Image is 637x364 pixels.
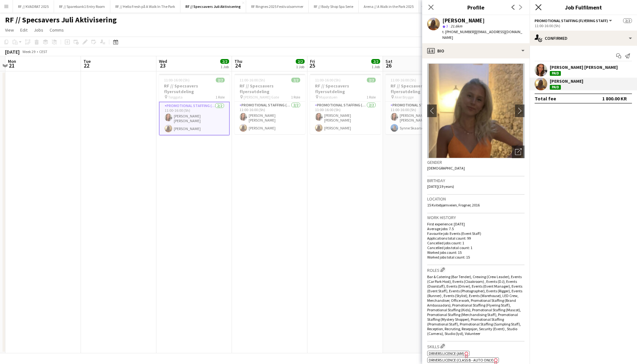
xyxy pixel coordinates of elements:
[371,59,380,64] span: 2/2
[427,231,525,236] p: Favourite job: Events (Event Staff)
[422,43,530,58] div: Bio
[310,102,381,134] app-card-role: Promotional Staffing (Flyering Staff)2/211:00-16:00 (5h)[PERSON_NAME] [PERSON_NAME][PERSON_NAME]
[234,83,305,94] h3: RF // Specsavers flyersutdeling
[34,27,43,33] span: Jobs
[427,241,525,245] p: Cancelled jobs count: 1
[315,78,341,82] span: 11:00-16:00 (5h)
[310,58,315,64] span: Fri
[427,184,454,189] span: [DATE] (19 years)
[367,95,376,99] span: 1 Role
[550,78,583,84] div: [PERSON_NAME]
[427,159,525,165] h3: Gender
[234,62,242,69] span: 24
[535,18,613,23] button: Promotional Staffing (Flyering Staff)
[220,59,229,64] span: 2/2
[18,26,30,34] a: Edit
[310,83,381,94] h3: RF // Specsavers flyersutdeling
[550,85,561,90] div: Paid
[5,27,14,33] span: View
[449,24,464,28] span: 21.6km
[442,18,485,23] div: [PERSON_NAME]
[234,102,305,134] app-card-role: Promotional Staffing (Flyering Staff)2/211:00-16:00 (5h)[PERSON_NAME] [PERSON_NAME][PERSON_NAME]
[83,58,91,64] span: Tue
[427,196,525,202] h3: Location
[159,58,167,64] span: Wed
[82,62,91,69] span: 22
[221,64,229,69] div: 1 Job
[50,27,64,33] span: Comms
[8,58,16,64] span: Mon
[427,245,525,250] p: Cancelled jobs total count: 1
[240,78,265,82] span: 11:00-16:00 (5h)
[385,83,456,94] h3: RF // Specsavers flyersutdeling
[427,166,465,170] span: [DEMOGRAPHIC_DATA]
[530,31,637,46] div: Confirmed
[5,49,20,55] div: [DATE]
[395,95,414,99] span: Aker Brygge
[296,64,304,69] div: 1 Job
[3,26,16,34] a: View
[215,95,225,99] span: 1 Role
[291,95,300,99] span: 1 Role
[429,351,464,356] span: Drivers Licence (AM)
[427,215,525,220] h3: Work history
[54,0,110,13] button: RF // Sparebank1 Entry Room
[47,26,66,34] a: Comms
[13,0,54,13] button: RF // KVADRAT 2025
[5,15,117,25] h1: RF // Specsavers Juli Aktivisering
[246,0,309,13] button: RF Ringnes 2025 Festivalsommer
[309,0,359,13] button: RF // Body Shop Spa Serie
[535,23,632,28] div: 11:00-16:00 (5h)
[427,63,525,158] img: Crew avatar or photo
[309,62,315,69] span: 25
[20,27,27,33] span: Edit
[427,178,525,183] h3: Birthday
[180,0,246,13] button: RF // Specsavers Juli Aktivisering
[110,0,180,13] button: RF // Hello Fresh på A Walk In The Park
[216,78,225,82] span: 2/2
[535,18,608,23] span: Promotional Staffing (Flyering Staff)
[159,74,230,135] app-job-card: 11:00-16:00 (5h)2/2RF // Specsavers flyersutdeling Torggata1 RolePromotional Staffing (Flyering S...
[427,266,525,273] h3: Roles
[7,62,16,69] span: 21
[550,71,561,76] div: Paid
[550,64,618,70] div: [PERSON_NAME] [PERSON_NAME]
[623,18,632,23] span: 2/2
[319,95,337,99] span: Majorstuen
[427,236,525,241] p: Applications total count: 99
[291,78,300,82] span: 2/2
[391,78,416,82] span: 11:00-16:00 (5h)
[164,78,190,82] span: 11:00-16:00 (5h)
[234,58,242,64] span: Thu
[158,62,167,69] span: 23
[446,24,448,28] span: 3
[31,26,46,34] a: Jobs
[427,343,525,349] h3: Skills
[296,59,305,64] span: 2/2
[512,146,525,158] div: Open photos pop-in
[385,74,456,134] div: 11:00-16:00 (5h)2/2RF // Specsavers flyersutdeling Aker Brygge1 RolePromotional Staffing (Flyerin...
[535,95,556,102] div: Total fee
[427,226,525,231] p: Average jobs: 7.5
[442,29,522,40] span: | [EMAIL_ADDRESS][DOMAIN_NAME]
[602,95,627,102] div: 1 800.00 KR
[385,62,392,69] span: 26
[530,3,637,11] h3: Job Fulfilment
[310,74,381,134] app-job-card: 11:00-16:00 (5h)2/2RF // Specsavers flyersutdeling Majorstuen1 RolePromotional Staffing (Flyering...
[429,358,494,362] span: Drivers Licence (Class B - AUTO ONLY)
[427,255,525,260] p: Worked jobs total count: 15
[39,49,47,54] div: CEST
[422,3,530,11] h3: Profile
[234,74,305,134] app-job-card: 11:00-16:00 (5h)2/2RF // Specsavers flyersutdeling [PERSON_NAME] Gate1 RolePromotional Staffing (...
[385,102,456,134] app-card-role: Promotional Staffing (Flyering Staff)2/211:00-16:00 (5h)[PERSON_NAME] [PERSON_NAME]Synne Skaarseth
[427,222,525,226] p: First experience: [DATE]
[385,58,392,64] span: Sat
[244,95,279,99] span: [PERSON_NAME] Gate
[168,95,183,99] span: Torggata
[159,102,230,135] app-card-role: Promotional Staffing (Flyering Staff)2/211:00-16:00 (5h)[PERSON_NAME] [PERSON_NAME][PERSON_NAME]
[159,83,230,94] h3: RF // Specsavers flyersutdeling
[427,203,480,207] span: 15 Kvitebjørnveien, Frogner, 2016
